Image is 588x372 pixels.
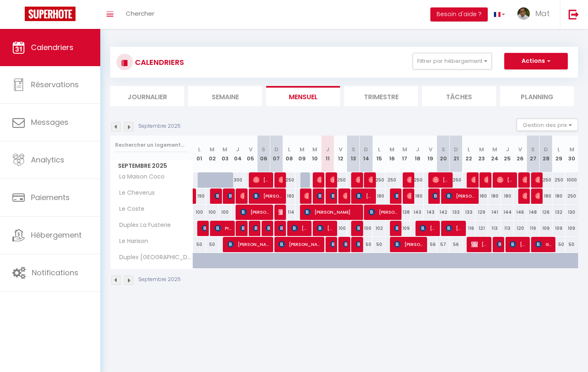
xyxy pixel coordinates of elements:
[347,136,360,172] th: 13
[411,172,424,188] div: 250
[240,188,244,204] span: [PERSON_NAME]
[450,136,463,172] th: 21
[497,236,501,252] span: [PERSON_NAME]
[231,136,244,172] th: 04
[535,172,539,188] span: [PERSON_NAME]
[437,237,450,252] div: 57
[266,220,270,236] span: [PERSON_NAME]
[420,220,437,236] span: [PERSON_NAME]
[413,53,492,69] button: Filtrer par hébergement
[535,8,550,19] span: Mat
[514,136,527,172] th: 26
[424,136,437,172] th: 19
[373,188,385,204] div: 180
[411,205,424,220] div: 143
[312,145,317,153] abbr: M
[352,145,355,153] abbr: S
[7,3,31,28] button: Ouvrir le widget de chat LiveChat
[479,145,484,153] abbr: M
[112,237,150,246] span: Le Harison
[565,237,578,252] div: 50
[514,221,527,236] div: 120
[488,188,501,204] div: 180
[373,136,385,172] th: 15
[193,237,206,252] div: 50
[283,172,295,188] div: 250
[188,86,262,106] li: Semaine
[334,136,347,172] th: 12
[262,145,265,153] abbr: S
[215,220,231,236] span: Prof. [PERSON_NAME]
[31,192,70,203] span: Paiements
[126,9,154,18] span: Chercher
[407,172,411,188] span: Ballet Aurore
[450,205,463,220] div: 133
[279,172,283,188] span: [PERSON_NAME]
[31,42,73,52] span: Calendriers
[390,145,394,153] abbr: M
[437,205,450,220] div: 142
[31,79,79,90] span: Réservations
[279,220,283,236] span: [PERSON_NAME]
[501,205,514,220] div: 144
[407,188,411,204] span: [PERSON_NAME]
[330,236,334,252] span: [PERSON_NAME]
[454,145,458,153] abbr: D
[222,145,227,153] abbr: M
[31,117,68,127] span: Messages
[501,136,514,172] th: 25
[514,205,527,220] div: 146
[112,188,157,198] span: Le Cheverus
[373,172,385,188] div: 250
[193,136,206,172] th: 01
[475,221,488,236] div: 121
[321,136,334,172] th: 11
[553,205,565,220] div: 132
[522,188,527,204] span: [PERSON_NAME]
[360,221,373,236] div: 100
[398,221,411,236] div: 109
[133,53,184,72] h3: CALENDRIERS
[475,188,488,204] div: 180
[373,237,385,252] div: 50
[501,188,514,204] div: 180
[356,188,373,204] span: [PERSON_NAME]
[111,160,193,172] span: Septembre 2025
[429,145,432,153] abbr: V
[304,188,308,204] span: [PERSON_NAME]
[565,205,578,220] div: 130
[394,220,398,236] span: [PERSON_NAME]
[492,145,497,153] abbr: M
[343,236,347,252] span: [PERSON_NAME]
[206,205,219,220] div: 100
[557,145,560,153] abbr: L
[257,136,270,172] th: 06
[236,145,239,153] abbr: J
[398,136,411,172] th: 17
[138,122,181,130] p: Septembre 2025
[468,145,470,153] abbr: L
[317,188,321,204] span: [PERSON_NAME]
[364,145,368,153] abbr: D
[378,145,380,153] abbr: L
[539,205,552,220] div: 126
[510,236,527,252] span: [PERSON_NAME]
[206,237,219,252] div: 50
[360,136,373,172] th: 14
[424,237,437,252] div: 56
[432,188,437,204] span: [PERSON_NAME]
[304,204,359,220] span: [PERSON_NAME]
[344,86,418,106] li: Trimestre
[317,220,334,236] span: [PERSON_NAME]
[227,236,270,252] span: [PERSON_NAME]
[356,172,360,188] span: [PERSON_NAME]
[112,253,194,262] span: Duplex [GEOGRAPHIC_DATA][PERSON_NAME]
[432,172,449,188] span: [PERSON_NAME] [PERSON_NAME]
[202,220,206,236] span: [PERSON_NAME]
[504,53,568,69] button: Actions
[334,172,347,188] div: 250
[360,237,373,252] div: 50
[539,136,552,172] th: 28
[249,145,253,153] abbr: V
[112,172,167,181] span: La Maison Coco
